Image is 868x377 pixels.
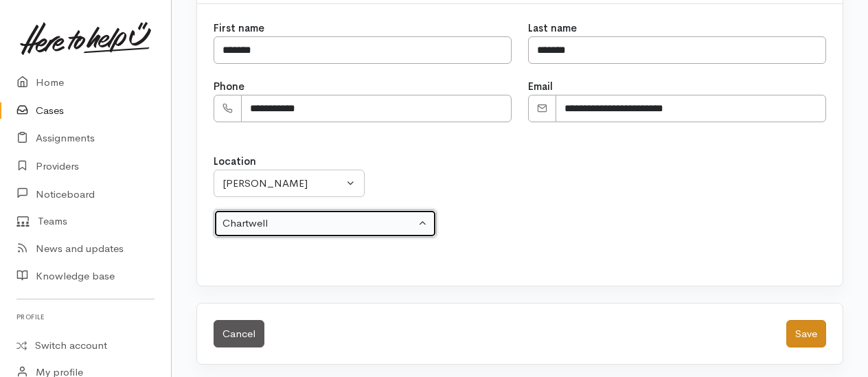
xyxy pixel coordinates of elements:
[528,79,553,95] label: Email
[222,216,415,231] div: Chartwell
[214,170,365,198] button: Hamilton
[222,176,343,192] div: [PERSON_NAME]
[241,95,512,123] input: Phone number
[214,21,264,36] label: First name
[16,308,155,326] h6: Profile
[214,320,264,348] a: Cancel
[556,95,826,123] input: Email
[528,21,577,36] label: Last name
[214,154,256,170] label: Location
[786,320,826,348] button: Save
[214,79,244,95] label: Phone
[214,209,437,238] button: Chartwell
